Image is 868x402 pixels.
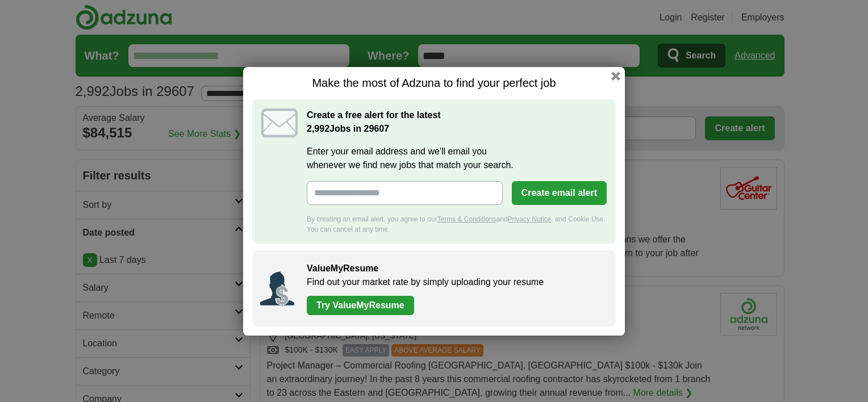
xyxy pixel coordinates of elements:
h2: ValueMyResume [307,262,604,275]
label: Enter your email address and we'll email you whenever we find new jobs that match your search. [307,145,607,172]
a: Terms & Conditions [437,215,496,223]
button: Create email alert [512,181,607,205]
h2: Create a free alert for the latest [307,108,607,136]
img: icon_email.svg [261,108,298,137]
h1: Make the most of Adzuna to find your perfect job [252,76,616,90]
div: By creating an email alert, you agree to our and , and Cookie Use. You can cancel at any time. [307,214,607,235]
p: Find out your market rate by simply uploading your resume [307,275,604,289]
a: Try ValueMyResume [307,296,414,315]
a: Privacy Notice [508,215,552,223]
strong: Jobs in 29607 [307,124,389,133]
span: 2,992 [307,122,329,136]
